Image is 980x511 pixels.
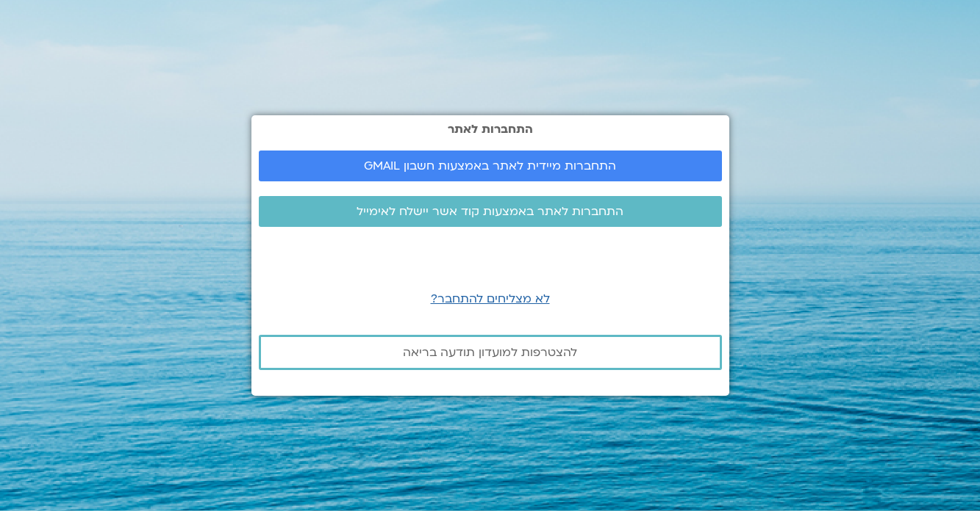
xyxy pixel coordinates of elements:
[259,123,722,136] h2: התחברות לאתר
[431,291,550,307] a: לא מצליחים להתחבר?
[364,159,616,173] span: התחברות מיידית לאתר באמצעות חשבון GMAIL
[357,205,623,218] span: התחברות לאתר באמצעות קוד אשר יישלח לאימייל
[259,335,722,370] a: להצטרפות למועדון תודעה בריאה
[259,151,722,181] a: התחברות מיידית לאתר באמצעות חשבון GMAIL
[259,196,722,227] a: התחברות לאתר באמצעות קוד אשר יישלח לאימייל
[403,346,577,359] span: להצטרפות למועדון תודעה בריאה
